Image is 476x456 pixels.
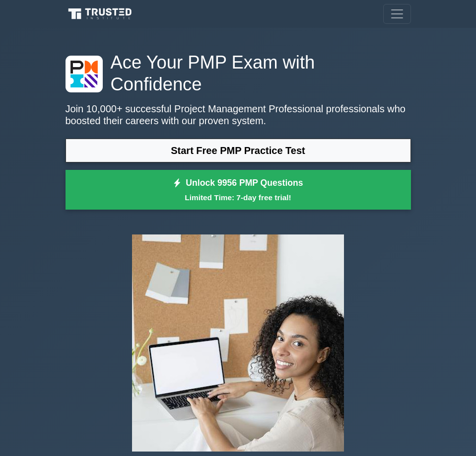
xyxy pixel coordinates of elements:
[66,103,411,127] p: Join 10,000+ successful Project Management Professional professionals who boosted their careers w...
[78,192,399,203] small: Limited Time: 7-day free trial!
[66,139,411,162] a: Start Free PMP Practice Test
[66,52,411,95] h1: Ace Your PMP Exam with Confidence
[383,4,411,24] button: Toggle navigation
[66,170,411,210] a: Unlock 9956 PMP QuestionsLimited Time: 7-day free trial!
